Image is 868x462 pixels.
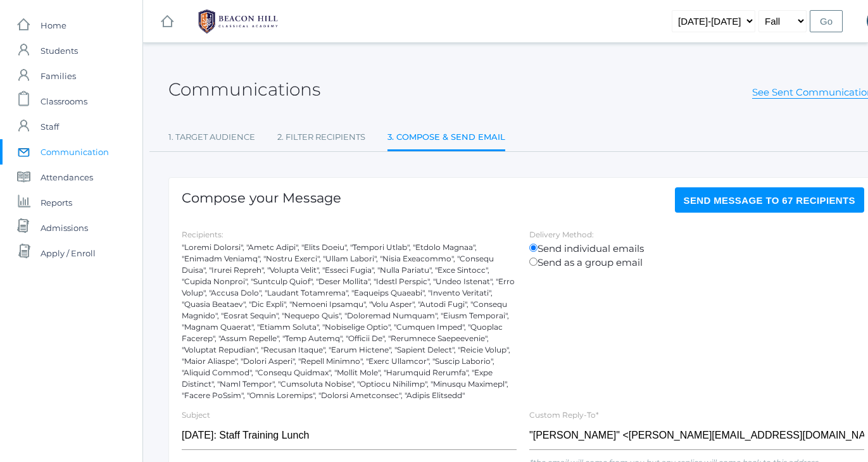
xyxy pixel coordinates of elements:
[41,114,59,139] span: Staff
[168,80,320,99] h2: Communications
[529,256,864,270] label: Send as a group email
[529,258,538,266] input: Send as a group email
[41,13,66,38] span: Home
[41,89,87,114] span: Classrooms
[529,410,599,420] label: Custom Reply-To*
[41,165,93,190] span: Attendances
[529,244,538,252] input: Send individual emails
[182,410,210,420] label: Subject
[191,6,286,37] img: 1_BHCALogos-05.png
[41,240,96,266] span: Apply / Enroll
[675,187,865,213] button: Send Message to 67 recipients
[168,125,255,150] a: 1. Target Audience
[182,190,341,205] h1: Compose your Message
[277,125,365,150] a: 2. Filter Recipients
[684,195,856,206] span: Send Message to 67 recipients
[41,190,72,215] span: Reports
[41,38,78,63] span: Students
[529,421,864,450] input: "Full Name" <email@email.com>
[41,63,76,89] span: Families
[41,215,88,240] span: Admissions
[529,230,594,239] label: Delivery Method:
[182,242,517,401] div: "Loremi Dolorsi", "Ametc Adipi", "Elits Doeiu", "Tempori Utlab", "Etdolo Magnaa", "Enimadm Veniam...
[182,230,223,239] label: Recipients:
[387,125,505,152] a: 3. Compose & Send Email
[41,139,109,165] span: Communication
[810,10,843,32] input: Go
[529,242,864,256] label: Send individual emails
